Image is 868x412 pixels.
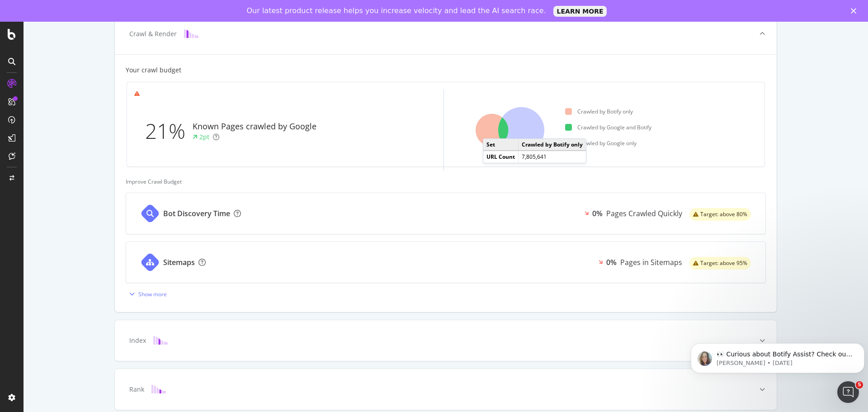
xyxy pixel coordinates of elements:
[519,151,586,162] td: 7,805,641
[163,257,195,268] div: Sitemaps
[193,121,316,133] div: Known Pages crawled by Google
[565,139,637,147] div: Crawled by Google only
[126,242,766,283] a: Sitemaps0%Pages in Sitemapswarning label
[851,8,860,14] div: Close
[483,139,519,151] td: Set
[126,178,766,185] div: Improve Crawl Budget
[129,336,146,345] div: Index
[145,116,193,146] div: 21%
[126,66,181,75] div: Your crawl budget
[126,193,766,234] a: Bot Discovery Time0%Pages Crawled Quicklywarning label
[565,123,651,131] div: Crawled by Google and Botify
[483,151,519,162] td: URL Count
[199,133,209,142] div: 2pt
[126,287,167,301] button: Show more
[247,6,546,15] div: Our latest product release helps you increase velocity and lead the AI search race.
[153,336,168,345] img: block-icon
[700,260,747,266] span: Target: above 95%
[700,212,747,217] span: Target: above 80%
[837,381,859,403] iframe: Intercom live chat
[151,385,166,393] img: block-icon
[592,208,603,219] div: 0%
[129,29,177,38] div: Crawl & Render
[856,381,863,388] span: 5
[687,324,868,388] iframe: Intercom notifications message
[138,290,167,298] div: Show more
[606,257,617,268] div: 0%
[184,29,198,38] img: block-icon
[689,257,751,270] div: warning label
[129,385,144,394] div: Rank
[689,208,751,221] div: warning label
[519,139,586,151] td: Crawled by Botify only
[553,6,607,17] a: LEARN MORE
[606,208,682,219] div: Pages Crawled Quickly
[620,257,682,268] div: Pages in Sitemaps
[565,108,633,115] div: Crawled by Botify only
[163,208,230,219] div: Bot Discovery Time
